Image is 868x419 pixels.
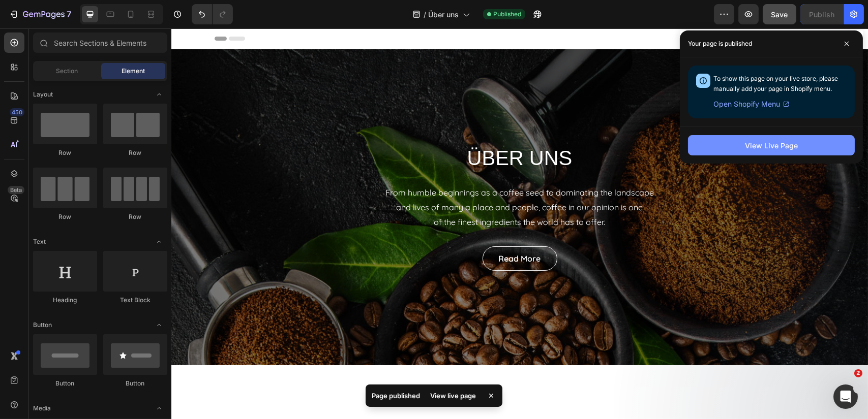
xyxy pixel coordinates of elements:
a: Read More [311,218,386,242]
span: Toggle open [151,400,167,416]
span: Toggle open [151,317,167,333]
div: Row [33,148,97,157]
div: Text Block [103,296,167,305]
div: View Live Page [745,140,798,151]
p: 7 [67,8,71,20]
span: 2 [854,369,862,377]
div: Row [103,148,167,157]
div: Publish [809,9,834,20]
p: Page published [372,391,420,401]
iframe: Intercom live chat [833,384,858,409]
p: ÜBER UNS [204,116,492,143]
span: Toggle open [151,86,167,103]
div: Row [33,212,97,221]
span: / [424,9,426,20]
div: Row [103,212,167,221]
button: View Live Page [688,135,855,155]
p: From humble beginnings as a coffee seed to dominating the landscape and lives of many a place and... [204,157,492,201]
span: Toggle open [151,234,167,250]
div: 450 [10,108,24,116]
span: Button [33,320,52,330]
span: To show this page on your live store, please manually add your page in Shopify menu. [713,75,838,92]
div: View live page [424,389,482,403]
div: Beta [8,186,24,194]
button: Publish [800,4,843,24]
span: Open Shopify Menu [713,98,780,110]
span: Published [493,10,521,19]
iframe: Design area [171,28,868,419]
div: Button [33,379,97,388]
span: Über uns [428,9,459,20]
p: Your page is published [688,39,752,49]
span: Save [771,10,788,19]
div: Read More [327,224,370,236]
button: 7 [4,4,76,24]
input: Search Sections & Elements [33,33,167,53]
div: Heading [33,296,97,305]
button: Save [763,4,796,24]
span: Text [33,237,46,246]
span: Layout [33,90,53,99]
div: Button [103,379,167,388]
h2: Rich Text Editor. Editing area: main [203,115,493,144]
div: Undo/Redo [192,4,233,24]
span: Media [33,404,51,413]
span: Element [122,67,145,76]
span: Section [56,67,78,76]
